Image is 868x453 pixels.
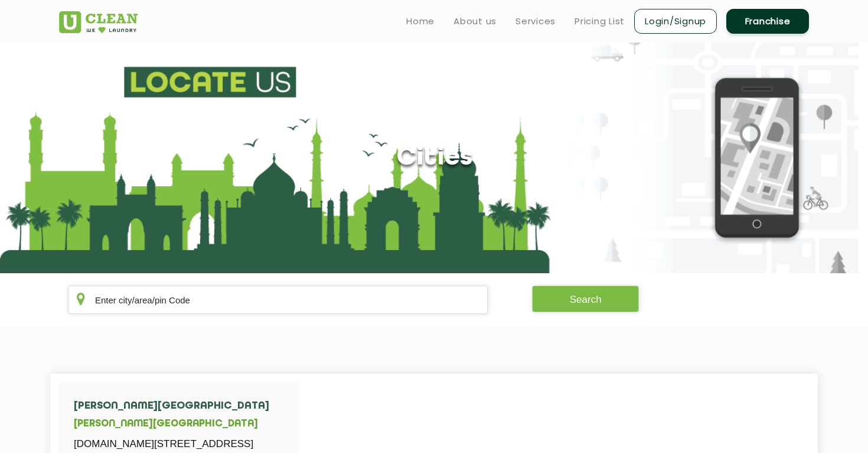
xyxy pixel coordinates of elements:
h5: [PERSON_NAME][GEOGRAPHIC_DATA] [74,419,269,430]
img: UClean Laundry and Dry Cleaning [59,11,138,33]
h1: Cities [396,143,472,173]
h4: [PERSON_NAME][GEOGRAPHIC_DATA] [74,400,269,412]
p: [DOMAIN_NAME][STREET_ADDRESS] [74,436,269,452]
button: Search [532,286,639,312]
a: Franchise [726,9,809,34]
a: About us [453,14,497,28]
input: Enter city/area/pin Code [68,286,488,314]
a: Login/Signup [634,9,717,34]
a: Services [515,14,556,28]
a: Home [406,14,435,28]
a: Pricing List [575,14,625,28]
